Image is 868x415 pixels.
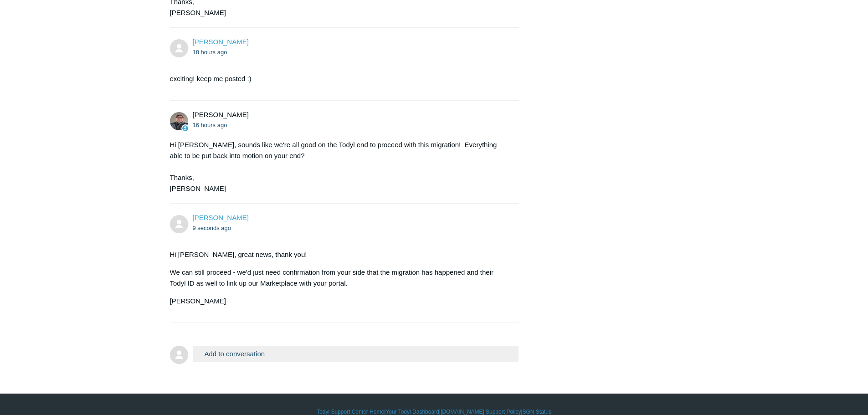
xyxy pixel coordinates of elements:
[193,214,249,221] span: Nick Luyckx
[193,214,249,221] a: [PERSON_NAME]
[193,38,249,46] a: [PERSON_NAME]
[170,139,510,194] div: Hi [PERSON_NAME], sounds like we're all good on the Todyl end to proceed with this migration! Eve...
[170,296,510,307] p: [PERSON_NAME]
[193,122,227,128] time: 08/19/2025, 19:20
[193,346,519,362] button: Add to conversation
[193,49,227,56] time: 08/19/2025, 17:03
[193,38,249,46] span: Nick Luyckx
[193,225,231,231] time: 08/20/2025, 11:24
[170,73,510,84] p: exciting! keep me posted :)
[170,249,510,260] p: Hi [PERSON_NAME], great news, thank you!
[170,267,510,289] p: We can still proceed - we'd just need confirmation from your side that the migration has happened...
[193,111,249,118] span: Matt Robinson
